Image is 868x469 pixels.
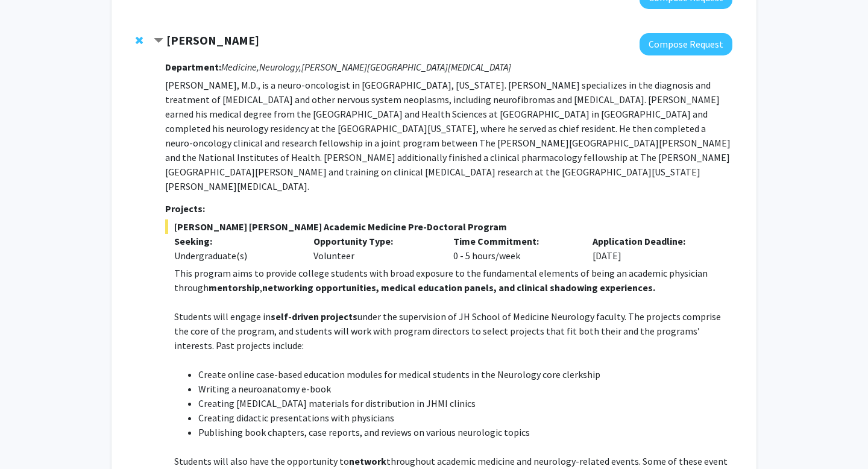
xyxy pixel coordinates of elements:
[166,33,259,48] strong: [PERSON_NAME]
[154,36,163,46] span: Contract Carlos Romo Bookmark
[136,36,143,45] span: Remove Carlos Romo from bookmarks
[453,234,575,248] p: Time Commitment:
[209,282,260,294] strong: mentorship
[271,310,357,323] strong: self-driven projects
[444,234,584,263] div: 0 - 5 hours/week
[301,61,511,73] i: [PERSON_NAME][GEOGRAPHIC_DATA][MEDICAL_DATA]
[304,234,444,263] div: Volunteer
[262,282,655,294] strong: networking opportunities, medical education panels, and clinical shadowing experiences.
[198,367,732,382] li: Create online case-based education modules for medical students in the Neurology core clerkship
[198,411,732,425] li: Creating didactic presentations with physicians
[583,234,723,263] div: [DATE]
[174,234,296,248] p: Seeking:
[174,248,296,263] div: Undergraduate(s)
[165,61,221,73] strong: Department:
[165,219,732,234] span: [PERSON_NAME] [PERSON_NAME] Academic Medicine Pre-Doctoral Program
[259,61,301,73] i: Neurology,
[174,266,732,295] p: This program aims to provide college students with broad exposure to the fundamental elements of ...
[9,415,51,460] iframe: Chat
[174,309,732,353] p: Students will engage in under the supervision of JH School of Medicine Neurology faculty. The pro...
[313,234,435,248] p: Opportunity Type:
[198,396,732,411] li: Creating [MEDICAL_DATA] materials for distribution in JHMI clinics
[221,61,259,73] i: Medicine,
[198,425,732,439] li: Publishing book chapters, case reports, and reviews on various neurologic topics
[349,455,386,467] strong: network
[198,382,732,396] li: Writing a neuroanatomy e-book
[593,234,714,248] p: Application Deadline:
[165,78,732,194] p: [PERSON_NAME], M.D., is a neuro-oncologist in [GEOGRAPHIC_DATA], [US_STATE]. [PERSON_NAME] specia...
[640,33,732,55] button: Compose Request to Carlos Romo
[165,203,205,215] strong: Projects:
